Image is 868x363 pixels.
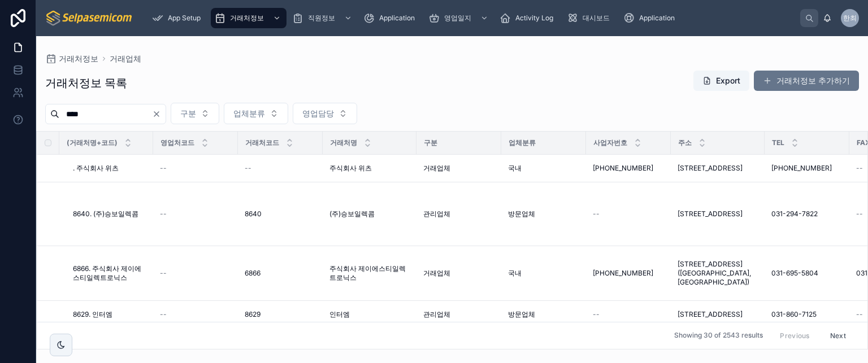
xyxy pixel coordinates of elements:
[508,310,535,319] span: 방문업체
[171,103,219,124] button: Select Button
[593,269,653,278] span: [PHONE_NUMBER]
[224,103,288,124] button: Select Button
[245,209,262,218] span: 8640
[423,269,494,278] a: 거래업체
[160,209,231,218] a: --
[593,164,664,173] a: [PHONE_NUMBER]
[856,209,863,218] span: --
[856,164,863,173] span: --
[674,331,763,340] span: Showing 30 of 2543 results
[423,310,494,319] a: 관리업체
[423,310,450,319] span: 관리업체
[293,103,357,124] button: Select Button
[230,14,264,23] span: 거래처정보
[308,14,335,23] span: 직원정보
[593,310,600,319] span: --
[423,209,450,218] span: 관리업체
[678,209,758,218] a: [STREET_ADDRESS]
[424,138,437,147] span: 구분
[508,209,579,218] a: 방문업체
[593,164,653,173] span: [PHONE_NUMBER]
[423,164,450,173] span: 거래업체
[620,8,683,28] a: Application
[302,108,334,119] span: 영업담당
[423,269,450,278] span: 거래업체
[678,260,758,287] span: [STREET_ADDRESS]([GEOGRAPHIC_DATA], [GEOGRAPHIC_DATA])
[678,310,743,319] span: [STREET_ADDRESS]
[245,269,261,278] span: 6866
[329,209,410,218] a: (주)승보일렉콤
[160,269,231,278] a: --
[508,269,522,278] span: 국내
[245,310,316,319] a: 8629
[508,164,522,173] span: 국내
[180,108,196,119] span: 구분
[330,138,357,147] span: 거래처명
[508,209,535,218] span: 방문업체
[233,108,265,119] span: 업체분류
[678,164,758,173] a: [STREET_ADDRESS]
[822,327,854,344] button: Next
[160,138,194,147] span: 영업처코드
[444,14,471,23] span: 영업일지
[423,209,494,218] a: 관리업체
[593,269,664,278] a: [PHONE_NUMBER]
[329,310,350,319] span: 인터엠
[160,310,167,319] span: --
[45,53,98,64] a: 거래처정보
[67,138,118,147] span: (거래처명+코드)
[563,8,618,28] a: 대시보드
[771,310,817,319] span: 031-860-7125
[73,164,146,173] a: . 주식회사 위츠
[73,310,146,319] a: 8629. 인터엠
[245,164,251,173] span: --
[168,14,201,23] span: App Setup
[110,53,141,64] a: 거래업체
[508,164,579,173] a: 국내
[678,310,758,319] a: [STREET_ADDRESS]
[245,138,279,147] span: 거래처코드
[678,209,743,218] span: [STREET_ADDRESS]
[639,14,675,23] span: Application
[771,209,843,218] a: 031-294-7822
[160,269,167,278] span: --
[160,164,231,173] a: --
[496,8,561,28] a: Activity Log
[160,209,167,218] span: --
[245,269,316,278] a: 6866
[693,71,749,91] button: Export
[856,310,863,319] span: --
[73,310,112,319] span: 8629. 인터엠
[754,71,859,91] button: 거래처정보 추가하기
[329,209,375,218] span: (주)승보일렉콤
[593,138,627,147] span: 사업자번호
[329,164,372,173] span: 주식회사 위츠
[771,269,843,278] a: 031-695-5804
[423,164,494,173] a: 거래업체
[379,14,415,23] span: Application
[329,264,410,282] a: 주식회사 제이에스티일렉트로닉스
[160,164,167,173] span: --
[73,209,146,218] a: 8640. (주)승보일렉콤
[73,264,146,282] a: 6866. 주식회사 제이에스티일렉트로닉스
[508,269,579,278] a: 국내
[771,209,818,218] span: 031-294-7822
[772,138,784,147] span: TEL
[593,310,664,319] a: --
[211,8,287,28] a: 거래처정보
[329,310,410,319] a: 인터엠
[771,310,843,319] a: 031-860-7125
[143,6,800,30] div: scrollable content
[593,209,664,218] a: --
[678,138,692,147] span: 주소
[509,138,536,147] span: 업체분류
[771,164,832,173] span: [PHONE_NUMBER]
[593,209,600,218] span: --
[149,8,209,28] a: App Setup
[843,14,857,23] span: 한최
[245,209,316,218] a: 8640
[329,164,410,173] a: 주식회사 위츠
[515,14,553,23] span: Activity Log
